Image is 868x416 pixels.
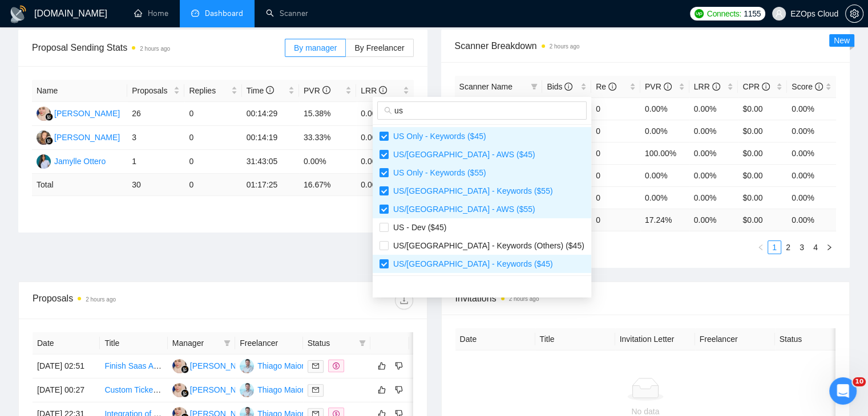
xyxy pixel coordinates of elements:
[378,385,386,394] span: like
[181,365,189,373] img: gigradar-bm.png
[754,240,768,254] li: Previous Page
[531,83,538,90] span: filter
[184,126,241,150] td: 0
[528,78,540,95] span: filter
[357,335,368,352] span: filter
[104,361,207,370] a: Finish Saas Application MVP
[689,209,738,231] td: 0.00 %
[738,186,787,209] td: $0.00
[100,332,167,354] th: Title
[304,86,330,95] span: PVR
[846,9,863,18] span: setting
[796,241,808,254] a: 3
[775,10,783,18] span: user
[33,291,223,309] div: Proposals
[172,383,187,397] img: AJ
[189,84,228,97] span: Replies
[37,132,120,141] a: NK[PERSON_NAME]
[257,360,304,372] div: Thiago Maior
[240,359,254,373] img: TM
[694,82,720,91] span: LRR
[240,385,304,394] a: TMThiago Maior
[781,240,795,254] li: 2
[591,120,640,142] td: 0
[389,223,446,232] span: US - Dev ($45)
[333,362,340,369] span: dollar
[104,385,244,394] a: Custom Ticketing System Development
[375,359,389,373] button: like
[744,7,761,20] span: 1155
[712,83,720,91] span: info-circle
[359,340,366,346] span: filter
[787,164,836,186] td: 0.00%
[32,80,127,102] th: Name
[32,174,127,196] td: Total
[689,142,738,164] td: 0.00%
[550,43,580,50] time: 2 hours ago
[37,154,51,169] img: JO
[127,102,184,126] td: 26
[127,126,184,150] td: 3
[375,383,389,397] button: like
[768,241,781,254] a: 1
[184,150,241,174] td: 0
[389,259,553,268] span: US/[GEOGRAPHIC_DATA] - Keywords ($45)
[33,354,100,378] td: [DATE] 02:51
[591,97,640,120] td: 0
[54,131,120,144] div: [PERSON_NAME]
[221,335,233,352] span: filter
[184,174,241,196] td: 0
[45,137,53,145] img: gigradar-bm.png
[54,155,106,168] div: Jamylle Ottero
[564,83,572,91] span: info-circle
[829,377,857,405] iframe: Intercom live chat
[787,120,836,142] td: 0.00%
[822,240,836,254] button: right
[205,9,243,18] span: Dashboard
[242,126,299,150] td: 00:14:19
[757,244,764,251] span: left
[172,359,187,373] img: AJ
[834,36,850,45] span: New
[389,205,535,214] span: US/[GEOGRAPHIC_DATA] - AWS ($55)
[132,84,171,97] span: Proposals
[640,142,689,164] td: 100.00%
[257,384,304,396] div: Thiago Maior
[787,209,836,231] td: 0.00 %
[247,86,274,95] span: Time
[640,120,689,142] td: 0.00%
[86,296,116,303] time: 2 hours ago
[127,150,184,174] td: 1
[738,209,787,231] td: $ 0.00
[640,97,689,120] td: 0.00%
[738,142,787,164] td: $0.00
[37,108,120,117] a: AJ[PERSON_NAME]
[242,150,299,174] td: 31:43:05
[242,102,299,126] td: 00:14:29
[389,186,553,195] span: US/[GEOGRAPHIC_DATA] - Keywords ($55)
[240,383,254,397] img: TM
[224,340,231,346] span: filter
[299,174,356,196] td: 16.67 %
[787,97,836,120] td: 0.00%
[591,209,640,231] td: 0
[172,337,219,349] span: Manager
[640,186,689,209] td: 0.00%
[591,186,640,209] td: 0
[190,360,256,372] div: [PERSON_NAME]
[754,240,768,254] button: left
[645,82,672,91] span: PVR
[775,328,855,350] th: Status
[689,164,738,186] td: 0.00%
[384,107,392,115] span: search
[37,107,51,121] img: AJ
[809,241,822,254] a: 4
[392,383,406,397] button: dislike
[535,328,615,350] th: Title
[45,113,53,121] img: gigradar-bm.png
[181,389,189,397] img: gigradar-bm.png
[389,241,584,250] span: US/[GEOGRAPHIC_DATA] - Keywords (Others) ($45)
[392,359,406,373] button: dislike
[787,142,836,164] td: 0.00%
[322,86,330,94] span: info-circle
